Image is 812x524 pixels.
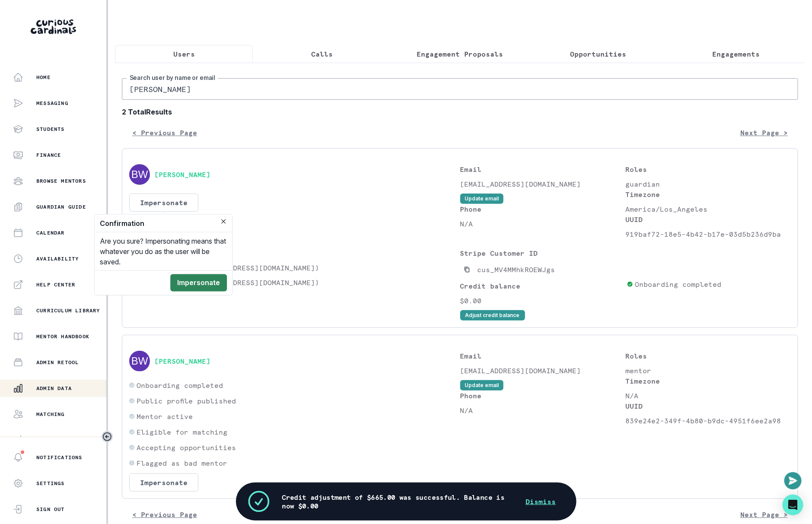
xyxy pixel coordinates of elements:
[625,351,791,361] p: Roles
[460,248,624,258] p: Stripe Customer ID
[570,49,626,59] p: Opportunities
[36,229,65,236] p: Calendar
[36,152,61,159] p: Finance
[129,263,460,273] p: [PERSON_NAME] ([EMAIL_ADDRESS][DOMAIN_NAME])
[460,310,525,321] button: Adjust credit balance
[625,365,791,376] p: mentor
[625,229,791,239] p: 919baf72-18e5-4b42-b17e-03d5b236d9ba
[129,164,150,185] img: svg
[36,126,65,133] p: Students
[460,295,624,306] p: $0.00
[137,380,223,391] p: Onboarding completed
[102,431,113,442] button: Toggle sidebar
[36,203,86,210] p: Guardian Guide
[311,49,333,59] p: Calls
[36,281,75,288] p: Help Center
[122,124,207,141] button: < Previous Page
[36,178,86,184] p: Browse Mentors
[137,411,193,422] p: Mentor active
[137,427,227,437] p: Eligible for matching
[137,458,227,468] p: Flagged as bad mentor
[36,385,72,392] p: Admin Data
[460,380,503,391] button: Update email
[460,391,626,401] p: Phone
[784,472,802,489] button: Open or close messaging widget
[625,189,791,200] p: Timezone
[625,391,791,401] p: N/A
[460,281,624,291] p: Credit balance
[460,351,626,361] p: Email
[129,277,460,288] p: [PERSON_NAME] ([EMAIL_ADDRESS][DOMAIN_NAME])
[122,107,798,117] b: 2 Total Results
[417,49,503,59] p: Engagement Proposals
[625,164,791,175] p: Roles
[154,170,210,179] button: [PERSON_NAME]
[36,100,68,107] p: Messaging
[122,506,207,523] button: < Previous Page
[137,442,236,453] p: Accepting opportunities
[478,264,555,275] p: cus_MV4MMhkROEWJgs
[730,506,798,523] button: Next Page >
[783,495,803,515] div: Open Intercom Messenger
[170,274,227,292] button: Impersonate
[460,204,626,214] p: Phone
[730,124,798,141] button: Next Page >
[36,333,89,340] p: Mentor Handbook
[460,219,626,229] p: N/A
[36,74,51,81] p: Home
[625,214,791,225] p: UUID
[36,255,79,262] p: Availability
[625,179,791,189] p: guardian
[36,506,65,513] p: Sign Out
[460,179,626,189] p: [EMAIL_ADDRESS][DOMAIN_NAME]
[460,194,503,204] button: Update email
[129,351,150,372] img: svg
[36,454,83,461] p: Notifications
[36,411,65,418] p: Matching
[625,204,791,214] p: America/Los_Angeles
[173,49,195,59] p: Users
[95,215,232,232] header: Confirmation
[129,194,198,212] button: Impersonate
[460,164,626,175] p: Email
[36,480,65,487] p: Settings
[137,396,236,406] p: Public profile published
[460,365,626,376] p: [EMAIL_ADDRESS][DOMAIN_NAME]
[154,357,210,365] button: [PERSON_NAME]
[460,263,474,276] button: Copied to clipboard
[282,493,516,510] p: Credit adjustment of $665.00 was successful. Balance is now $0.00
[95,232,232,270] div: Are you sure? Impersonating means that whatever you do as the user will be saved.
[625,376,791,386] p: Timezone
[516,493,567,510] button: Dismiss
[712,49,760,59] p: Engagements
[625,416,791,426] p: 839e24e2-349f-4b80-b9dc-4951f6ee2a98
[625,401,791,411] p: UUID
[460,405,626,416] p: N/A
[218,216,229,227] button: Close
[129,248,460,258] p: Students
[129,473,198,492] button: Impersonate
[36,307,100,314] p: Curriculum Library
[31,19,76,34] img: Curious Cardinals Logo
[635,279,721,289] p: Onboarding completed
[36,359,79,366] p: Admin Retool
